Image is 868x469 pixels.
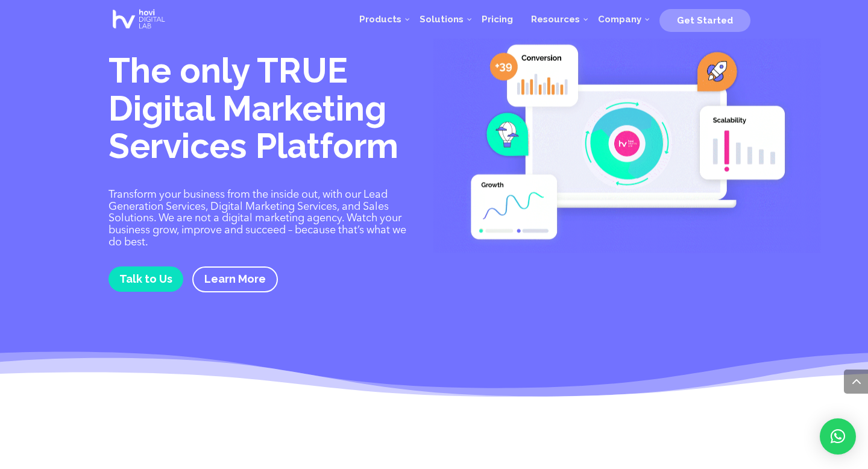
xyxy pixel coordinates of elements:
[410,1,473,37] a: Solutions
[359,14,401,25] span: Products
[677,15,733,26] span: Get Started
[522,1,589,37] a: Resources
[433,35,821,253] img: Digital Marketing Services
[108,52,416,171] h1: The only TRUE Digital Marketing Services Platform
[192,266,278,292] a: Learn More
[350,1,410,37] a: Products
[108,266,183,291] a: Talk to Us
[473,1,522,37] a: Pricing
[531,14,580,25] span: Resources
[659,10,750,28] a: Get Started
[420,14,464,25] span: Solutions
[108,189,416,249] p: Transform your business from the inside out, with our Lead Generation Services, Digital Marketing...
[598,14,641,25] span: Company
[589,1,650,37] a: Company
[482,14,513,25] span: Pricing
